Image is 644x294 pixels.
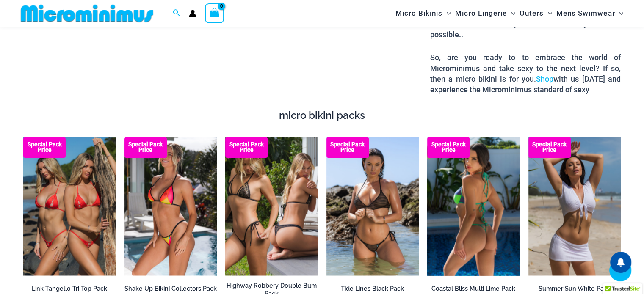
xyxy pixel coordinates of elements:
b: Special Pack Price [225,142,268,153]
img: Top Bum Pack [225,137,318,275]
a: Coastal Bliss Multi Lime 3223 Underwire Top 4275 Micro 07 Coastal Bliss Multi Lime 3223 Underwire... [427,137,520,275]
a: Coastal Bliss Multi Lime Pack [427,284,520,292]
b: Special Pack Price [528,142,571,153]
a: Account icon link [189,10,196,17]
span: Menu Toggle [544,3,552,24]
span: Menu Toggle [615,3,623,24]
a: Shake Up Sunset 3145 Top 4145 Bottom 04 Shake Up Sunset 3145 Top 4145 Bottom 05Shake Up Sunset 31... [124,137,217,275]
b: Special Pack Price [23,142,66,153]
img: Shake Up Sunset 3145 Top 4145 Bottom 04 [124,137,217,275]
a: Micro BikinisMenu ToggleMenu Toggle [393,3,453,24]
a: Tide Lines Black 350 Halter Top 470 Thong 04 Tide Lines Black 350 Halter Top 470 Thong 03Tide Lin... [326,137,419,275]
span: Menu Toggle [507,3,515,24]
a: Search icon link [173,8,180,19]
span: Micro Bikinis [395,3,442,24]
nav: Site Navigation [392,1,627,25]
a: Link Tangello Tri Top Pack [23,284,116,292]
a: Summer Sun White Pack [528,284,621,292]
a: Top Bum Pack Highway Robbery Black Gold 305 Tri Top 456 Micro 05Highway Robbery Black Gold 305 Tr... [225,137,318,275]
a: Shop [536,74,553,83]
span: Micro Lingerie [455,3,507,24]
img: Summer Sun White 9116 Top 522 Skirt 08 [528,137,621,275]
span: Mens Swimwear [556,3,615,24]
b: Special Pack Price [124,142,167,153]
a: Mens SwimwearMenu ToggleMenu Toggle [554,3,625,24]
span: Outers [520,3,544,24]
b: Special Pack Price [427,142,470,153]
span: Menu Toggle [442,3,451,24]
img: MM SHOP LOGO FLAT [17,4,157,23]
a: OutersMenu ToggleMenu Toggle [517,3,554,24]
img: Coastal Bliss Multi Lime 3223 Underwire Top 4275 Micro 03 [427,137,520,275]
p: So, are you ready to to embrace the world of Microminimus and take sexy to the next level? If so,... [430,52,621,95]
a: Micro LingerieMenu ToggleMenu Toggle [453,3,517,24]
h4: micro bikini packs [23,110,621,122]
a: Shake Up Bikini Collectors Pack [124,284,217,292]
img: Tide Lines Black 350 Halter Top 470 Thong 04 [326,137,419,275]
a: Tide Lines Black Pack [326,284,419,292]
img: Bikini Pack [23,137,116,275]
a: View Shopping Cart, empty [205,3,224,23]
a: Bikini Pack Bikini Pack BBikini Pack B [23,137,116,275]
b: Special Pack Price [326,142,369,153]
a: Summer Sun White 9116 Top 522 Skirt 08 Summer Sun White 9116 Top 522 Skirt 10Summer Sun White 911... [528,137,621,275]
